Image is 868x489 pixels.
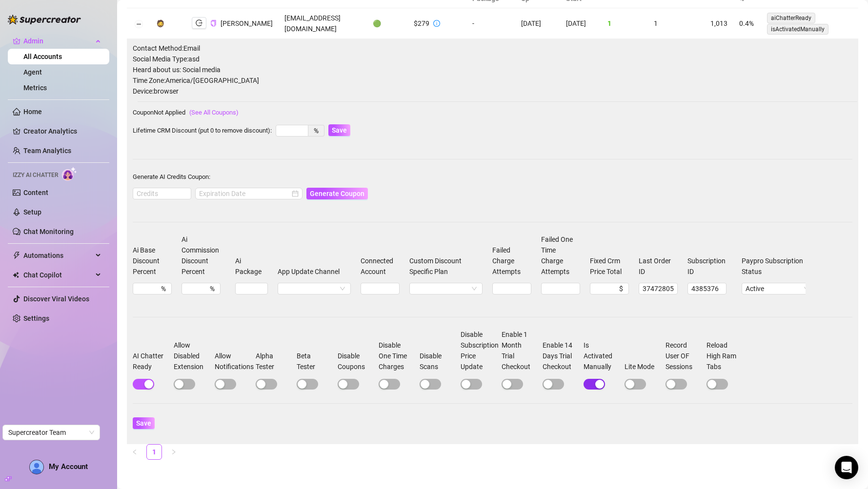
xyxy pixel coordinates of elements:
[8,15,81,24] img: logo-BBDzfeDw.svg
[133,54,852,64] span: Social Media Type: asd
[133,417,155,429] button: Save
[502,379,523,390] button: Enable 1 Month Trial Checkout
[492,245,531,277] label: Failed Charge Attempts
[133,109,185,116] span: Coupon Not Applied
[23,33,93,49] span: Admin
[23,53,62,60] a: All Accounts
[493,283,531,294] input: Failed Charge Attempts
[235,283,268,294] input: Ai Package
[215,379,236,390] button: Allow Notifications
[338,379,359,390] button: Disable Coupons
[133,351,172,372] label: AI Chatter Ready
[420,379,441,390] button: Disable Scans
[542,283,580,294] input: Failed One Time Charge Attempts
[338,351,377,372] label: Disable Coupons
[373,20,381,27] span: 🟢
[361,283,400,294] input: Connected Account
[746,283,811,294] span: Active
[23,147,71,155] a: Team Analytics
[584,379,605,390] button: Is Activated Manually
[182,234,225,277] label: Ai Commission Discount Percent
[49,462,88,471] span: My Account
[210,20,217,26] span: copy
[256,351,295,372] label: Alpha Tester
[639,283,677,294] input: Last Order ID
[328,124,350,136] button: Save
[625,361,661,372] label: Lite Mode
[23,108,42,116] a: Home
[379,379,400,390] button: Disable One Time Charges
[133,64,852,75] span: Heard about us: Social media
[306,188,368,199] button: Generate Coupon
[23,208,41,216] a: Setup
[23,314,49,322] a: Settings
[688,283,726,294] input: Subscription ID
[379,340,418,372] label: Disable One Time Charges
[23,295,89,303] a: Discover Viral Videos
[466,8,515,39] td: -
[166,444,182,460] button: right
[13,272,19,278] img: Chat Copilot
[8,425,94,440] span: Supercreator Team
[174,379,195,390] button: Allow Disabled Extension
[560,8,602,39] td: [DATE]
[767,13,815,23] span: aiChatterReady
[132,449,138,455] span: left
[414,18,429,29] div: $279
[196,20,202,26] span: logout
[23,248,93,263] span: Automations
[707,379,728,390] button: Reload High Ram Tabs
[420,351,459,372] label: Disable Scans
[409,255,483,277] label: Custom Discount Specific Plan
[23,267,93,283] span: Chat Copilot
[710,20,727,27] span: 1,013
[310,190,364,197] span: Generate Coupon
[278,266,346,277] label: App Update Channel
[174,340,213,372] label: Allow Disabled Extension
[215,351,254,372] label: Allow Notifications
[584,340,623,372] label: Is Activated Manually
[133,43,852,54] span: Contact Method: Email
[146,444,162,460] li: 1
[137,283,159,294] input: Ai Base Discount Percent
[133,86,852,97] span: Device: browser
[62,167,77,181] img: AI Chatter
[515,8,561,39] td: [DATE]
[666,379,687,390] button: Record User OF Sessions
[308,125,324,137] div: %
[332,126,347,134] span: Save
[166,444,182,460] li: Next Page
[189,109,239,116] a: (See All Coupons)
[297,379,318,390] button: Beta Tester
[835,456,858,479] div: Open Intercom Messenger
[654,20,658,27] span: 1
[147,445,161,459] a: 1
[30,460,43,474] img: AD_cMMTxCeTpmN1d5MnKJ1j-_uXZCpTKapSSqNGg4PyXtR_tCW7gZXTNmFz2tpVv9LSyNV7ff1CaS4f4q0HLYKULQOwoM5GQR...
[13,171,58,180] span: Izzy AI Chatter
[221,20,273,27] span: [PERSON_NAME]
[133,245,172,277] label: Ai Base Discount Percent
[297,351,336,372] label: Beta Tester
[13,252,20,259] span: thunderbolt
[185,283,208,294] input: Ai Commission Discount Percent
[541,234,580,277] label: Failed One Time Charge Attempts
[543,340,582,372] label: Enable 14 Days Trial Checkout
[127,444,142,460] li: Previous Page
[135,20,142,28] button: Collapse row
[127,444,142,460] button: left
[543,379,564,390] button: Enable 14 Days Trial Checkout
[256,379,277,390] button: Alpha Tester
[235,255,268,277] label: Ai Package
[156,18,164,29] div: 🧔
[461,379,482,390] button: Disable Subscription Price Update
[767,24,828,35] span: isActivatedManually
[742,255,815,277] label: Paypro Subscription Status
[199,188,290,199] input: Expiration Date
[133,75,852,86] span: Time Zone: America/[GEOGRAPHIC_DATA]
[133,173,210,180] span: Generate AI Credits Coupon:
[687,255,732,277] label: Subscription ID
[707,340,746,372] label: Reload High Ram Tabs
[461,329,500,372] label: Disable Subscription Price Update
[136,419,151,427] span: Save
[433,20,440,27] span: info-circle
